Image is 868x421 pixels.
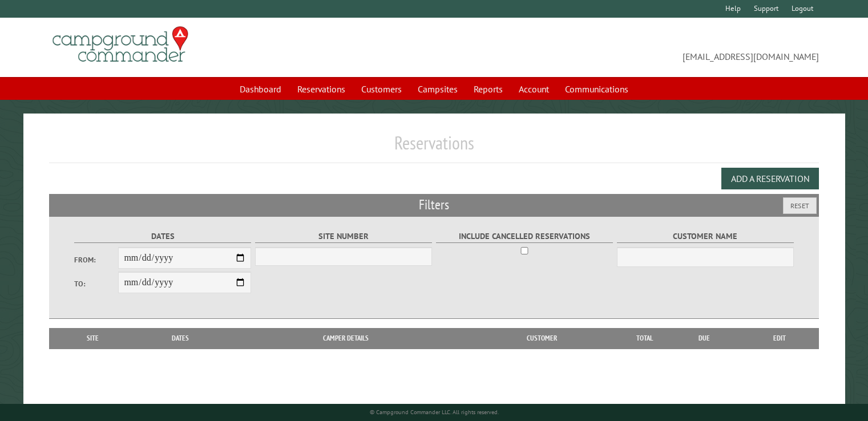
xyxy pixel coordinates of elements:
h2: Filters [49,194,819,216]
a: Account [512,78,556,100]
th: Site [55,328,131,349]
small: © Campground Commander LLC. All rights reserved. [370,408,499,416]
img: Campground Commander [49,22,192,67]
a: Communications [558,78,635,100]
th: Total [622,328,668,349]
a: Customers [354,78,409,100]
label: Site Number [255,230,433,243]
a: Campsites [411,78,465,100]
th: Due [668,328,741,349]
th: Customer [462,328,622,349]
th: Edit [741,328,819,349]
label: Dates [74,230,252,243]
a: Reports [467,78,510,100]
button: Reset [783,197,817,214]
label: Customer Name [617,230,794,243]
button: Add a Reservation [721,168,819,189]
th: Camper Details [230,328,462,349]
th: Dates [131,328,230,349]
label: Include Cancelled Reservations [436,230,613,243]
a: Dashboard [233,78,288,100]
span: [EMAIL_ADDRESS][DOMAIN_NAME] [434,31,819,63]
h1: Reservations [49,132,819,163]
a: Reservations [290,78,352,100]
label: From: [74,254,119,265]
label: To: [74,278,119,289]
